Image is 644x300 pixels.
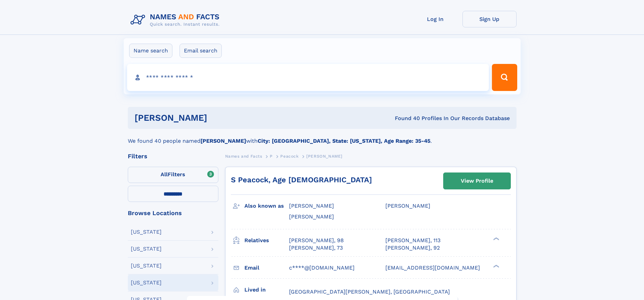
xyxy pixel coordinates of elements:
h3: Also known as [244,200,289,212]
a: Log In [408,11,462,27]
div: Found 40 Profiles In Our Records Database [301,115,510,122]
div: ❯ [492,236,500,241]
h1: [PERSON_NAME] [135,114,301,122]
label: Filters [128,167,218,183]
b: City: [GEOGRAPHIC_DATA], State: [US_STATE], Age Range: 35-45 [258,138,430,144]
label: Name search [129,44,172,58]
button: Search Button [492,64,517,91]
div: [US_STATE] [131,280,162,285]
a: View Profile [444,173,510,189]
span: Peacock [280,154,299,159]
a: [PERSON_NAME], 92 [385,244,440,252]
div: Filters [128,153,218,159]
span: [PERSON_NAME] [289,213,334,220]
a: [PERSON_NAME], 73 [289,244,343,252]
label: Email search [180,44,222,58]
a: P [270,152,273,160]
span: P [270,154,273,159]
span: [PERSON_NAME] [306,154,342,159]
a: S Peacock, Age [DEMOGRAPHIC_DATA] [231,176,372,184]
div: We found 40 people named with . [128,129,517,145]
h3: Email [244,262,289,274]
span: [PERSON_NAME] [289,203,334,209]
img: Logo Names and Facts [128,11,225,29]
span: [PERSON_NAME] [385,203,430,209]
a: Names and Facts [225,152,262,160]
a: Sign Up [462,11,517,27]
input: search input [127,64,489,91]
a: [PERSON_NAME], 98 [289,237,344,244]
div: [US_STATE] [131,229,162,235]
div: View Profile [461,173,493,189]
a: [PERSON_NAME], 113 [385,237,440,244]
div: ❯ [492,264,500,268]
div: [US_STATE] [131,246,162,252]
div: [US_STATE] [131,263,162,269]
b: [PERSON_NAME] [200,138,246,144]
h3: Lived in [244,284,289,296]
span: All [161,171,168,178]
span: [EMAIL_ADDRESS][DOMAIN_NAME] [385,264,480,271]
a: Peacock [280,152,299,160]
span: [GEOGRAPHIC_DATA][PERSON_NAME], [GEOGRAPHIC_DATA] [289,289,450,295]
div: Browse Locations [128,210,218,216]
h3: Relatives [244,235,289,246]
